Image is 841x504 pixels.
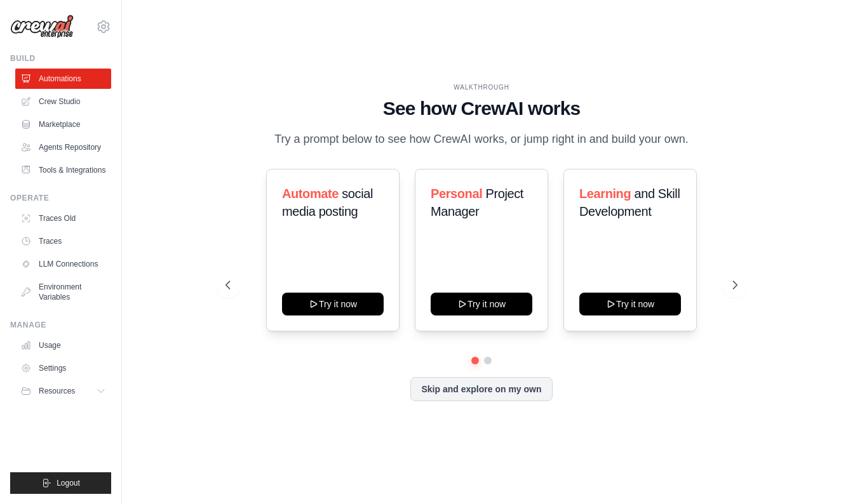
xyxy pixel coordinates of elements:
span: Personal [431,187,482,201]
span: Project Manager [431,187,523,218]
button: Try it now [579,293,681,315]
div: WALKTHROUGH [225,83,737,92]
a: Crew Studio [15,91,111,112]
button: Skip and explore on my own [410,377,552,401]
div: Build [10,53,111,63]
p: Try a prompt below to see how CrewAI works, or jump right in and build your own. [268,130,695,149]
h1: See how CrewAI works [225,97,737,120]
span: Logout [57,478,80,488]
a: Marketplace [15,114,111,135]
img: Logo [10,15,74,39]
span: social media posting [282,187,373,218]
a: Settings [15,358,111,378]
button: Logout [10,472,111,494]
iframe: Chat Widget [777,443,841,504]
a: Traces [15,231,111,251]
span: Resources [39,386,75,396]
a: Environment Variables [15,277,111,307]
button: Try it now [431,293,532,315]
span: Learning [579,187,631,201]
a: Automations [15,69,111,89]
a: LLM Connections [15,254,111,274]
div: Operate [10,193,111,203]
span: Automate [282,187,339,201]
button: Try it now [282,293,384,315]
a: Traces Old [15,208,111,229]
a: Agents Repository [15,137,111,157]
div: Manage [10,320,111,330]
button: Resources [15,381,111,401]
a: Tools & Integrations [15,160,111,180]
a: Usage [15,335,111,355]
